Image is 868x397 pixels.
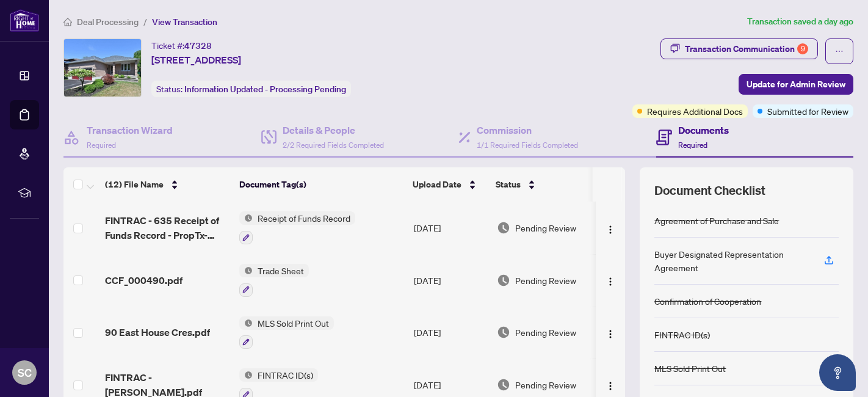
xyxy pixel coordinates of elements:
button: Transaction Communication9 [660,38,818,59]
img: logo [10,9,39,32]
button: Status IconReceipt of Funds Record [239,211,355,244]
img: IMG-X12316236_1.jpg [64,39,141,97]
span: Required [678,140,707,150]
td: [DATE] [409,202,492,254]
li: / [143,15,147,29]
div: Confirmation of Cooperation [654,294,761,308]
img: Document Status [497,274,510,287]
span: (12) File Name [105,178,164,191]
img: Document Status [497,221,510,235]
td: [DATE] [409,254,492,307]
span: FINTRAC - 635 Receipt of Funds Record - PropTx-OREA_[DATE] 08_26_18.pdf [105,213,230,242]
span: Pending Review [515,221,576,235]
img: Status Icon [239,368,253,382]
img: Logo [606,277,615,286]
span: MLS Sold Print Out [253,316,334,330]
span: 2/2 Required Fields Completed [283,140,384,150]
span: SC [18,364,32,381]
button: Logo [601,218,620,238]
span: 1/1 Required Fields Completed [477,140,578,150]
h4: Documents [678,123,729,137]
span: 90 East House Cres.pdf [105,325,210,340]
span: 47328 [184,40,212,51]
button: Logo [601,322,620,342]
td: [DATE] [409,307,492,359]
span: FINTRAC ID(s) [253,368,318,382]
img: Document Status [497,326,510,339]
th: (12) File Name [100,167,234,202]
span: Pending Review [515,274,576,287]
button: Update for Admin Review [739,74,853,95]
span: Update for Admin Review [747,75,845,94]
h4: Details & People [283,123,384,137]
img: Logo [606,381,615,391]
h4: Transaction Wizard [87,123,173,137]
th: Status [491,167,595,202]
div: Buyer Designated Representation Agreement [654,247,809,274]
img: Document Status [497,378,510,392]
button: Status IconTrade Sheet [239,264,309,297]
article: Transaction saved a day ago [747,15,853,29]
span: View Transaction [152,16,217,27]
h4: Commission [477,123,578,137]
button: Status IconMLS Sold Print Out [239,316,334,349]
button: Logo [601,375,620,395]
img: Logo [606,329,615,339]
span: Submitted for Review [767,104,848,118]
button: Open asap [819,354,856,391]
img: Status Icon [239,264,253,277]
div: Agreement of Purchase and Sale [654,214,779,227]
img: Status Icon [239,316,253,330]
span: CCF_000490.pdf [105,273,183,288]
span: Requires Additional Docs [647,104,743,118]
div: Transaction Communication [685,39,808,59]
div: Status: [151,81,351,97]
span: Trade Sheet [253,264,309,277]
th: Document Tag(s) [234,167,408,202]
th: Upload Date [408,167,491,202]
span: ellipsis [835,47,844,56]
span: Deal Processing [77,16,139,27]
div: FINTRAC ID(s) [654,328,710,341]
button: Logo [601,271,620,290]
span: home [63,18,72,26]
img: Logo [606,225,615,235]
span: Required [87,140,116,150]
div: MLS Sold Print Out [654,362,726,375]
span: Status [496,178,521,191]
img: Status Icon [239,211,253,225]
span: Document Checklist [654,182,765,199]
div: 9 [797,43,808,54]
span: Receipt of Funds Record [253,211,355,225]
span: Pending Review [515,326,576,339]
span: Information Updated - Processing Pending [184,84,346,95]
span: Upload Date [413,178,461,191]
span: Pending Review [515,378,576,392]
div: Ticket #: [151,38,212,53]
span: [STREET_ADDRESS] [151,53,241,67]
